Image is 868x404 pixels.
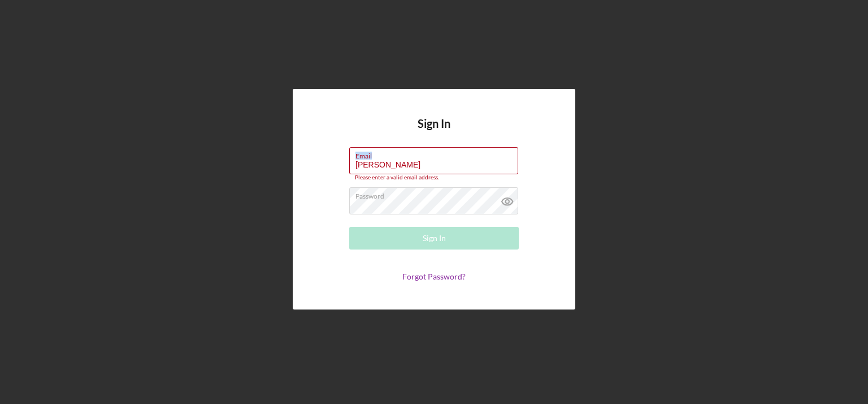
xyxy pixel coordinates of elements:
label: Email [355,148,518,160]
div: Please enter a valid email address. [349,174,519,181]
div: Sign In [423,227,446,250]
button: Sign In [349,227,519,250]
h4: Sign In [418,117,450,147]
a: Forgot Password? [402,272,466,281]
label: Password [355,188,518,200]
